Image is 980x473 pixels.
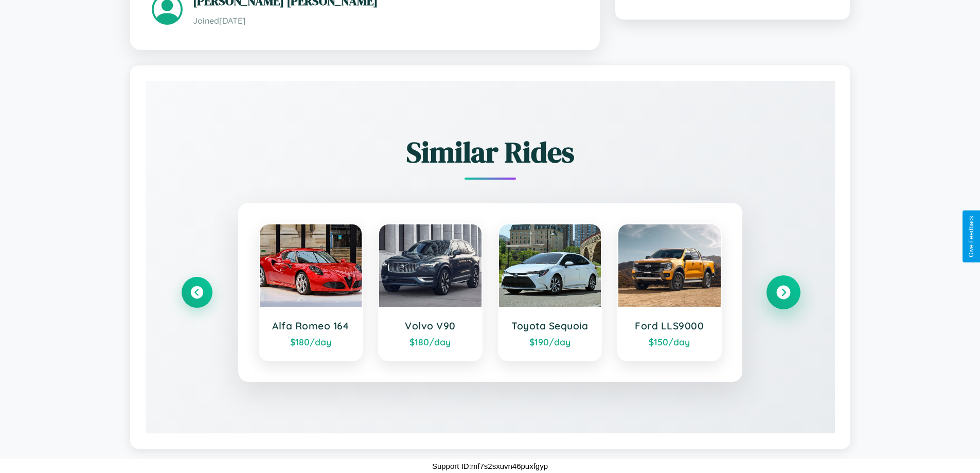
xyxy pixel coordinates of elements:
[498,223,602,361] a: Toyota Sequoia$190/day
[629,336,710,347] div: $ 150 /day
[389,320,471,332] h3: Volvo V90
[968,216,975,257] div: Give Feedback
[509,336,591,347] div: $ 190 /day
[270,320,352,332] h3: Alfa Romeo 164
[270,336,352,347] div: $ 180 /day
[389,336,471,347] div: $ 180 /day
[182,132,799,172] h2: Similar Rides
[432,459,548,473] p: Support ID: mf7s2sxuvn46puxfgyp
[259,223,363,361] a: Alfa Romeo 164$180/day
[509,320,591,332] h3: Toyota Sequoia
[193,13,578,28] p: Joined [DATE]
[378,223,483,361] a: Volvo V90$180/day
[617,223,722,361] a: Ford LLS9000$150/day
[629,320,710,332] h3: Ford LLS9000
